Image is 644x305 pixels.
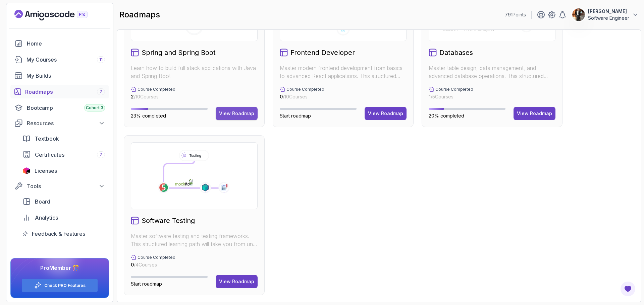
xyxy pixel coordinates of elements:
[100,89,102,94] span: 7
[368,110,403,117] div: View Roadmap
[216,107,258,120] button: View Roadmap
[219,278,254,285] div: View Roadmap
[280,94,283,99] span: 0
[365,107,407,120] button: View Roadmap
[18,195,109,208] a: board
[10,37,109,50] a: home
[10,69,109,82] a: builds
[99,57,103,62] span: 11
[439,48,473,57] h2: Databases
[10,117,109,129] button: Resources
[131,262,134,268] span: 0
[119,9,160,20] h2: roadmaps
[131,232,258,248] p: Master software testing and testing frameworks. This structured learning path will take you from ...
[10,53,109,66] a: courses
[280,64,407,80] p: Master modern frontend development from basics to advanced React applications. This structured le...
[18,132,109,145] a: textbook
[131,93,175,100] p: / 10 Courses
[216,275,258,288] button: View Roadmap
[142,48,216,57] h2: Spring and Spring Boot
[35,151,64,159] span: Certificates
[429,64,555,80] p: Master table design, data management, and advanced database operations. This structured learning ...
[280,93,324,100] p: / 10 Courses
[138,87,175,92] p: Course Completed
[27,119,105,127] div: Resources
[27,182,105,190] div: Tools
[35,198,50,206] span: Board
[131,64,258,80] p: Learn how to build full stack applications with Java and Spring Boot
[25,88,105,96] div: Roadmaps
[18,164,109,177] a: licenses
[517,110,552,117] div: View Roadmap
[35,167,57,175] span: Licenses
[572,8,585,21] img: user profile image
[14,10,103,20] a: Landing page
[290,48,355,57] h2: Frontend Developer
[32,230,85,238] span: Feedback & Features
[280,113,311,119] span: Start roadmap
[435,87,473,92] p: Course Completed
[22,167,31,174] img: jetbrains icon
[26,72,105,80] div: My Builds
[131,281,162,287] span: Start roadmap
[131,113,166,119] span: 23% completed
[588,15,629,21] p: Software Engineer
[10,180,109,192] button: Tools
[18,211,109,224] a: analytics
[10,85,109,98] a: roadmaps
[27,40,105,48] div: Home
[86,105,103,110] span: Cohort 3
[26,56,105,64] div: My Courses
[429,93,473,100] p: / 5 Courses
[142,216,195,225] h2: Software Testing
[35,135,59,143] span: Textbook
[35,214,58,222] span: Analytics
[429,94,431,99] span: 1
[27,104,105,112] div: Bootcamp
[429,113,464,119] span: 20% completed
[138,255,175,260] p: Course Completed
[588,8,629,15] p: [PERSON_NAME]
[572,8,639,21] button: user profile image[PERSON_NAME]Software Engineer
[620,281,636,297] button: Open Feedback Button
[18,227,109,240] a: feedback
[131,261,175,268] p: / 4 Courses
[21,279,98,292] button: Check PRO Features
[10,101,109,115] a: bootcamp
[18,148,109,161] a: certificates
[131,94,134,99] span: 2
[505,11,526,18] p: 791 Points
[219,110,254,117] div: View Roadmap
[514,107,555,120] button: View Roadmap
[44,283,86,288] a: Check PRO Features
[286,87,324,92] p: Course Completed
[100,152,102,157] span: 7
